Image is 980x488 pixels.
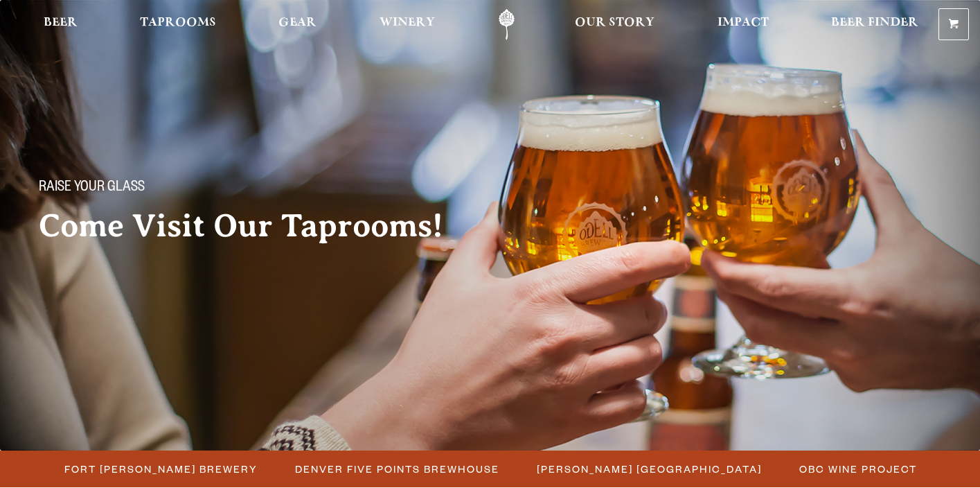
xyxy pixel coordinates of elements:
[44,17,78,28] span: Beer
[371,9,444,40] a: Winery
[56,459,265,479] a: Fort [PERSON_NAME] Brewery
[575,17,654,28] span: Our Story
[831,17,918,28] span: Beer Finder
[131,9,225,40] a: Taprooms
[537,459,762,479] span: [PERSON_NAME] [GEOGRAPHIC_DATA]
[39,180,145,198] span: Raise your glass
[380,17,435,28] span: Winery
[718,17,769,28] span: Impact
[822,9,927,40] a: Beer Finder
[566,9,663,40] a: Our Story
[35,9,87,40] a: Beer
[64,459,258,479] span: Fort [PERSON_NAME] Brewery
[140,17,216,28] span: Taprooms
[295,459,499,479] span: Denver Five Points Brewhouse
[528,459,769,479] a: [PERSON_NAME] [GEOGRAPHIC_DATA]
[269,9,326,40] a: Gear
[791,459,924,479] a: OBC Wine Project
[709,9,778,40] a: Impact
[39,209,471,243] h2: Come Visit Our Taprooms!
[799,459,917,479] span: OBC Wine Project
[481,9,533,40] a: Odell Home
[287,459,506,479] a: Denver Five Points Brewhouse
[278,17,317,28] span: Gear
